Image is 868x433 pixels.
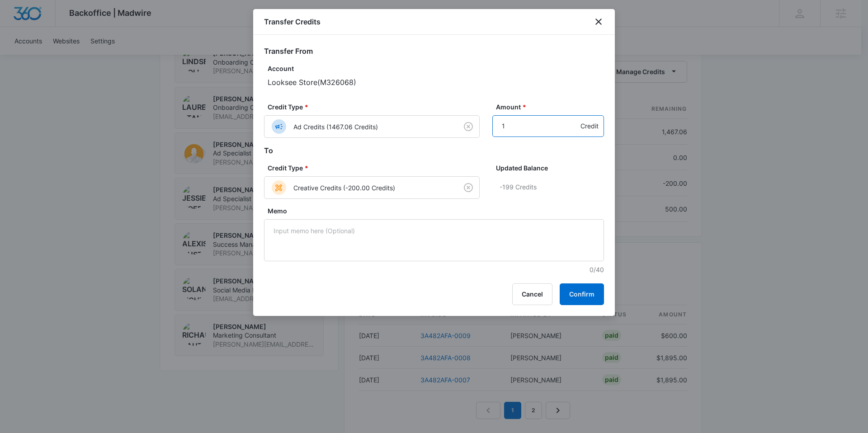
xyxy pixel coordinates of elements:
[461,180,476,195] button: Clear
[24,52,32,60] img: tab_domain_overview_orange.svg
[293,122,378,132] p: Ad Credits (1467.06 Credits)
[100,53,152,59] div: Keywords by Traffic
[24,24,99,31] div: Domain: [DOMAIN_NAME]
[14,24,22,31] img: website_grey.svg
[580,115,599,137] div: Credit
[593,16,604,27] button: close
[90,52,97,60] img: tab_keywords_by_traffic_grey.svg
[293,183,395,193] p: Creative Credits (-200.00 Credits)
[268,64,604,73] p: Account
[264,16,321,27] h1: Transfer Credits
[268,102,483,112] label: Credit Type
[560,283,604,305] button: Confirm
[34,53,81,59] div: Domain Overview
[500,176,604,198] p: -199 Credits
[496,163,608,173] label: Updated Balance
[268,206,608,216] label: Memo
[264,46,604,56] h2: Transfer From
[496,102,608,112] label: Amount
[268,163,483,173] label: Credit Type
[512,283,552,305] button: Cancel
[268,77,604,88] p: Looksee Store ( M326068 )
[25,14,44,22] div: v 4.0.25
[264,145,604,156] h2: To
[14,14,22,22] img: logo_orange.svg
[461,119,476,134] button: Clear
[268,265,604,274] p: 0/40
